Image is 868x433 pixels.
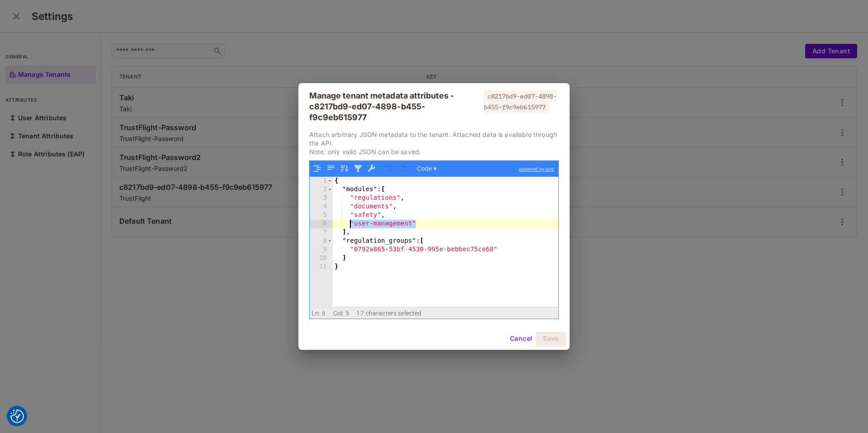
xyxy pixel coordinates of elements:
[310,237,333,245] div: 8
[309,130,559,156] p: Attach arbitrary JSON metadata to the tenant. Attached data is available through the API. Note: o...
[311,163,323,174] button: Format JSON data, with proper indentation and line feeds (Ctrl+I)
[366,163,377,174] button: Repair JSON: fix quotes and escape characters, remove comments and JSONP notation, turn JavaScrip...
[310,228,333,237] div: 7
[366,310,422,317] span: characters selected
[310,254,333,263] div: 10
[310,220,333,228] div: 6
[414,163,440,174] button: Code ▾
[333,310,344,317] span: Col:
[536,332,566,346] button: Save
[310,263,333,271] div: 11
[310,245,333,254] div: 9
[514,161,558,177] a: powered by ace
[345,310,349,317] span: 5
[310,177,333,185] div: 1
[310,202,333,211] div: 4
[311,310,320,317] span: Ln:
[356,310,363,317] span: 17
[339,163,350,174] button: Sort contents
[310,185,333,194] div: 2
[325,163,337,174] button: Compact JSON data, remove all whitespaces (Ctrl+Shift+I)
[506,332,536,346] button: Cancel
[383,163,395,174] button: Undo last action (Ctrl+Z)
[396,163,408,174] button: Redo (Ctrl+Shift+Z)
[322,310,325,317] span: 6
[352,163,364,174] button: Filter, sort, or transform contents
[310,194,333,202] div: 3
[309,90,482,123] div: Manage tenant metadata attributes - c8217bd9-ed07-4898-b455-f9c9eb615977
[484,90,557,113] span: c8217bd9-ed07-4898-b455-f9c9eb615977
[10,409,24,423] button: Consent Preferences
[310,211,333,220] div: 5
[10,409,24,423] img: Revisit consent button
